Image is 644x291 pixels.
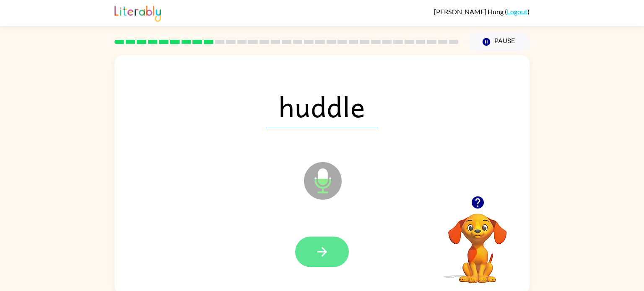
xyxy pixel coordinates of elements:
div: ( ) [434,8,530,15]
span: huddle [266,85,378,128]
span: [PERSON_NAME] Hung [434,8,505,15]
img: Literably [114,3,161,22]
button: Pause [469,32,530,52]
a: Logout [507,8,527,15]
video: Your browser must support playing .mp4 files to use Literably. Please try using another browser. [436,201,519,284]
